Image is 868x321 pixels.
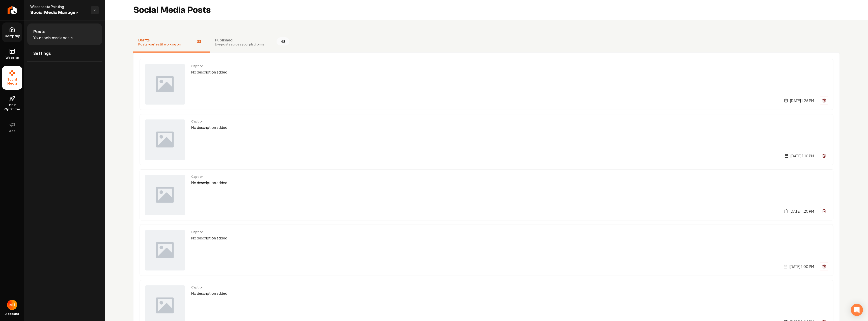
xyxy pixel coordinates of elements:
[191,69,828,75] p: No description added
[133,5,211,15] h2: Social Media Posts
[210,32,294,53] button: PublishedLive posts across your platforms48
[2,78,22,86] span: Social Media
[33,29,45,35] span: Posts
[193,37,205,45] span: 33
[790,98,814,103] span: [DATE] 1:25 PM
[30,4,87,9] span: Wisconsota Painting
[191,285,828,289] span: Caption
[851,304,863,316] div: Open Intercom Messenger
[138,42,181,46] span: Posts you're still working on
[2,103,22,111] span: GBP Optimizer
[27,45,102,61] a: Settings
[191,64,828,68] span: Caption
[2,44,22,64] a: Website
[5,312,19,316] span: Account
[140,114,833,165] a: Post previewCaptionNo description added[DATE] 1:10 PM
[3,34,22,38] span: Company
[191,175,828,179] span: Caption
[33,50,51,56] span: Settings
[191,125,828,130] p: No description added
[145,230,185,270] img: Post preview
[277,37,289,45] span: 48
[133,32,840,53] nav: Tabs
[33,35,74,40] span: Your social media posts.
[191,290,828,296] p: No description added
[791,153,814,158] span: [DATE] 1:10 PM
[2,22,22,42] a: Company
[4,56,21,60] span: Website
[2,92,22,115] a: GBP Optimizer
[2,117,22,137] button: Ads
[8,6,17,14] img: Rebolt Logo
[138,37,181,42] span: Drafts
[140,225,833,276] a: Post previewCaptionNo description added[DATE] 1:00 PM
[215,42,264,46] span: Live posts across your platforms
[133,32,210,53] button: DraftsPosts you're still working on33
[191,230,828,234] span: Caption
[191,235,828,241] p: No description added
[790,209,814,214] span: [DATE] 1:20 PM
[145,119,185,160] img: Post preview
[191,180,828,186] p: No description added
[30,9,87,16] span: Social Media Manager
[140,169,833,220] a: Post previewCaptionNo description added[DATE] 1:20 PM
[140,59,833,110] a: Post previewCaptionNo description added[DATE] 1:25 PM
[191,119,828,124] span: Caption
[7,300,17,310] button: Open user button
[145,64,185,105] img: Post preview
[7,300,17,310] img: Mike Johnson
[790,264,814,269] span: [DATE] 1:00 PM
[7,129,17,133] span: Ads
[215,37,264,42] span: Published
[145,175,185,215] img: Post preview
